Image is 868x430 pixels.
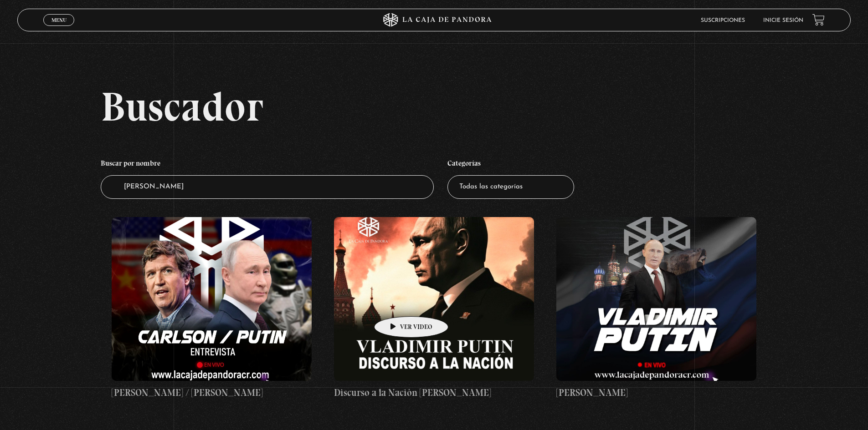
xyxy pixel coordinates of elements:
[112,217,312,400] a: [PERSON_NAME] / [PERSON_NAME]
[701,18,745,23] a: Suscripciones
[556,385,756,400] h4: [PERSON_NAME]
[101,154,434,175] h4: Buscar por nombre
[447,154,574,175] h4: Categorías
[112,385,312,400] h4: [PERSON_NAME] / [PERSON_NAME]
[51,17,67,23] span: Menu
[556,217,756,400] a: [PERSON_NAME]
[334,217,534,400] a: Discurso a la Nación [PERSON_NAME]
[763,18,803,23] a: Inicie sesión
[812,14,825,26] a: View your shopping cart
[101,86,851,127] h2: Buscador
[334,385,534,400] h4: Discurso a la Nación [PERSON_NAME]
[48,25,70,31] span: Cerrar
